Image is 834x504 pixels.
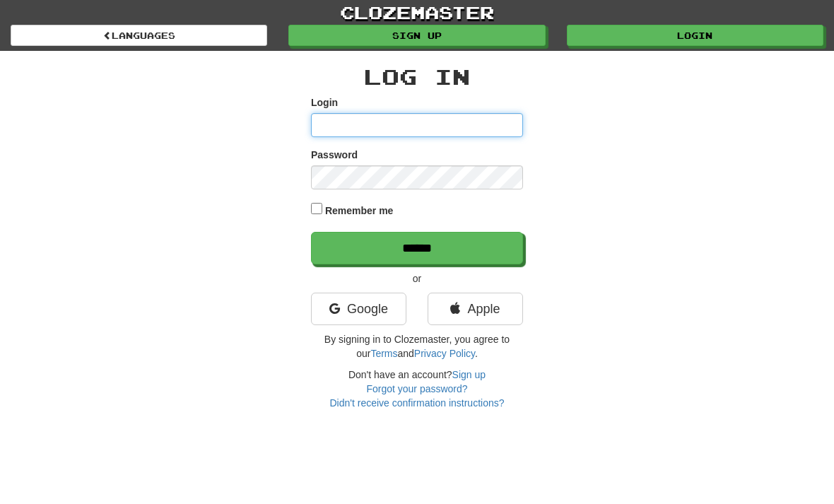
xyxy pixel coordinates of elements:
a: Sign up [288,25,545,46]
a: Languages [11,25,267,46]
a: Apple [428,293,523,325]
a: Sign up [452,369,486,380]
a: Google [311,293,406,325]
label: Password [311,148,358,162]
a: Login [567,25,823,46]
a: Forgot your password? [366,383,467,394]
div: Don't have an account? [311,368,523,410]
label: Remember me [325,204,394,218]
p: By signing in to Clozemaster, you agree to our and . [311,332,523,361]
label: Login [311,95,338,110]
a: Privacy Policy [414,348,475,359]
a: Terms [370,348,397,359]
a: Didn't receive confirmation instructions? [329,397,504,409]
p: or [311,271,523,286]
h2: Log In [311,65,523,88]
